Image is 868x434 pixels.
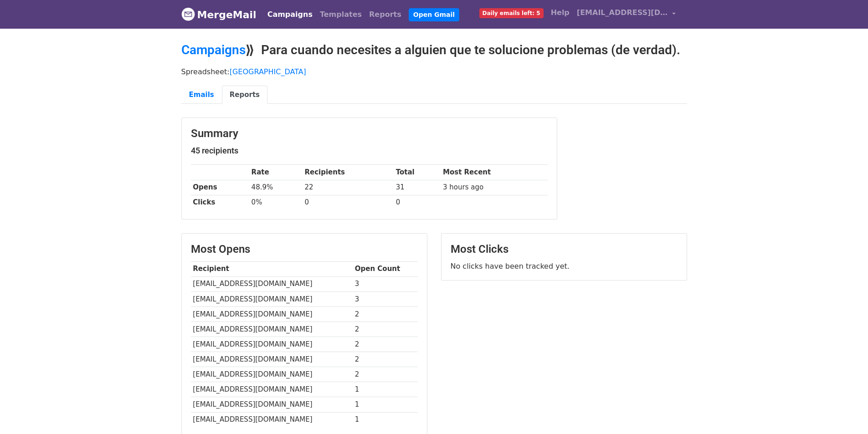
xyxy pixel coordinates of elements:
[476,4,547,22] a: Daily emails left: 5
[365,5,405,24] a: Reports
[353,337,418,352] td: 2
[353,322,418,337] td: 2
[353,276,418,291] td: 3
[303,165,394,180] th: Recipients
[394,165,441,180] th: Total
[191,261,353,276] th: Recipient
[479,8,544,18] span: Daily emails left: 5
[191,180,249,195] th: Opens
[353,352,418,367] td: 2
[191,367,353,382] td: [EMAIL_ADDRESS][DOMAIN_NAME]
[441,180,547,195] td: 3 hours ago
[394,180,441,195] td: 31
[191,195,249,210] th: Clicks
[181,7,195,21] img: MergeMail logo
[230,67,306,76] a: [GEOGRAPHIC_DATA]
[441,165,547,180] th: Most Recent
[353,261,418,276] th: Open Count
[573,4,680,25] a: [EMAIL_ADDRESS][DOMAIN_NAME]
[191,146,548,156] h5: 45 recipients
[181,42,687,58] h2: ⟫ Para cuando necesites a alguien que te solucione problemas (de verdad).
[191,306,353,322] td: [EMAIL_ADDRESS][DOMAIN_NAME]
[222,86,267,104] a: Reports
[394,195,441,210] td: 0
[264,5,316,24] a: Campaigns
[353,367,418,382] td: 2
[451,261,678,271] p: No clicks have been tracked yet.
[303,195,394,210] td: 0
[191,127,548,140] h3: Summary
[191,382,353,397] td: [EMAIL_ADDRESS][DOMAIN_NAME]
[191,291,353,306] td: [EMAIL_ADDRESS][DOMAIN_NAME]
[353,412,418,427] td: 1
[353,291,418,306] td: 3
[451,243,678,256] h3: Most Clicks
[577,7,668,18] span: [EMAIL_ADDRESS][DOMAIN_NAME]
[249,180,303,195] td: 48.9%
[303,180,394,195] td: 22
[191,412,353,427] td: [EMAIL_ADDRESS][DOMAIN_NAME]
[547,4,573,22] a: Help
[191,322,353,337] td: [EMAIL_ADDRESS][DOMAIN_NAME]
[409,8,459,21] a: Open Gmail
[353,306,418,322] td: 2
[316,5,365,24] a: Templates
[191,397,353,412] td: [EMAIL_ADDRESS][DOMAIN_NAME]
[249,195,303,210] td: 0%
[191,243,418,256] h3: Most Opens
[353,382,418,397] td: 1
[191,352,353,367] td: [EMAIL_ADDRESS][DOMAIN_NAME]
[181,86,222,104] a: Emails
[181,67,687,77] p: Spreadsheet:
[191,276,353,291] td: [EMAIL_ADDRESS][DOMAIN_NAME]
[191,337,353,352] td: [EMAIL_ADDRESS][DOMAIN_NAME]
[249,165,303,180] th: Rate
[181,5,257,24] a: MergeMail
[181,42,246,57] a: Campaigns
[353,397,418,412] td: 1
